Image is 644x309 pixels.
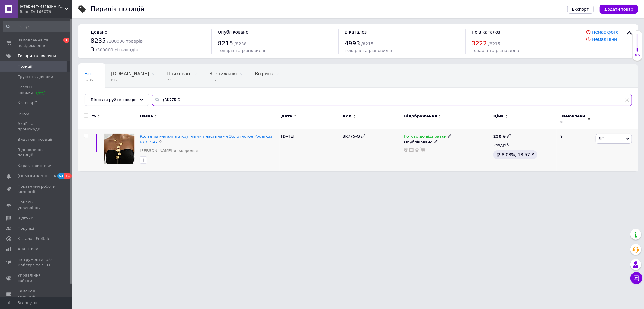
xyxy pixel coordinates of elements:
[472,48,519,53] span: товарів та різновидів
[85,71,91,77] span: Всі
[345,48,392,53] span: товарів та різновидів
[472,40,487,47] span: 3222
[18,184,56,195] span: Показники роботи компанії
[18,257,56,268] span: Інструменти веб-майстра та SEO
[234,41,246,46] span: / 8238
[20,4,65,9] span: Інтернет-магазин Podarkus: Краса Арома та Фен-Шуй
[167,71,191,77] span: Приховані
[343,113,352,119] span: Код
[493,134,501,139] b: 230
[18,273,56,284] span: Управління сайтом
[280,129,341,171] div: [DATE]
[493,143,555,148] div: Роздріб
[91,6,145,12] div: Перелік позицій
[502,152,535,157] span: 8.08%, 18.57 ₴
[20,9,72,15] div: Ваш ID: 166079
[57,173,64,179] span: 54
[18,173,62,179] span: [DEMOGRAPHIC_DATA]
[604,7,633,12] span: Додати товар
[210,78,237,82] span: 506
[557,129,594,171] div: 9
[218,40,233,47] span: 8215
[18,215,33,221] span: Відгуки
[91,97,137,102] span: Відфільтруйте товари
[361,41,373,46] span: / 8215
[218,48,265,53] span: товарів та різновидів
[18,288,56,299] span: Гаманець компанії
[343,134,360,139] span: BK775-G
[404,140,490,145] div: Опубліковано
[560,113,586,124] span: Замовлення
[18,111,31,116] span: Імпорт
[592,30,619,35] a: Немає фото
[140,113,153,119] span: Назва
[472,30,501,35] span: Не в каталозі
[18,246,38,252] span: Аналітика
[404,113,437,119] span: Відображення
[18,226,34,231] span: Покупці
[92,113,96,119] span: %
[255,71,273,77] span: Вітрина
[488,41,500,46] span: / 8215
[63,38,69,43] span: 1
[404,134,447,140] span: Готово до відправки
[633,53,642,58] div: 8%
[592,37,617,42] a: Немає ціни
[167,78,191,82] span: 23
[64,173,71,179] span: 71
[218,30,248,35] span: Опубліковано
[107,39,143,44] span: / 100000 товарів
[18,121,56,132] span: Акції та промокоди
[18,38,56,48] span: Замовлення та повідомлення
[85,78,93,82] span: 8235
[104,134,135,164] img: Колье из металла з круглыми пластинами Золотистое Podarkus BK775-G
[152,94,632,106] input: Пошук по назві позиції, артикулу і пошуковим запитам
[18,64,32,69] span: Позиції
[111,71,149,77] span: [DOMAIN_NAME]
[18,137,52,142] span: Видалені позиції
[18,84,56,95] span: Сезонні знижки
[345,40,360,47] span: 4993
[91,37,106,44] span: 8235
[18,74,53,80] span: Групи та добірки
[18,236,50,242] span: Каталог ProSale
[598,136,604,141] span: Дії
[85,94,116,100] span: Опубліковані
[572,7,589,12] span: Експорт
[18,199,56,210] span: Панель управління
[18,147,56,158] span: Відновлення позицій
[493,134,511,139] div: ₴
[493,113,504,119] span: Ціна
[18,100,37,106] span: Категорії
[140,148,198,153] a: [PERSON_NAME] и ожерелья
[567,5,594,14] button: Експорт
[91,30,107,35] span: Додано
[281,113,292,119] span: Дата
[600,5,638,14] button: Додати товар
[345,30,368,35] span: В каталозі
[210,71,237,77] span: Зі знижкою
[630,272,642,284] button: Чат з покупцем
[3,21,71,32] input: Пошук
[18,53,56,59] span: Товари та послуги
[140,134,272,144] a: Колье из металла з круглыми пластинами Золотистое Podarkus BK775-G
[111,78,149,82] span: 8125
[96,48,138,52] span: / 300000 різновидів
[91,46,95,53] span: 3
[18,163,52,169] span: Характеристики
